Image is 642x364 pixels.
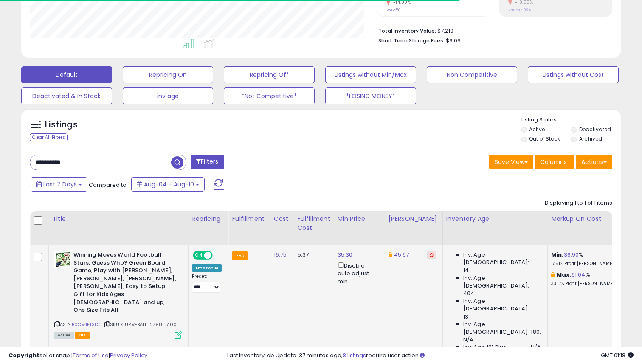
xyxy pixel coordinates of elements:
[557,271,572,279] b: Max:
[463,274,541,290] span: Inv. Age [DEMOGRAPHIC_DATA]:
[427,66,518,83] button: Non Competitive
[338,214,381,223] div: Min Price
[103,321,177,328] span: | SKU: CURVEBALL-2798-17.00
[192,264,222,272] div: Amazon AI
[521,116,621,124] p: Listing States:
[54,251,71,268] img: 51nHJmQEvaL._SL40_.jpg
[386,8,401,13] small: Prev: 50
[338,261,378,285] div: Disable auto adjust min
[54,332,74,339] span: All listings currently available for purchase on Amazon
[73,251,177,316] b: Winning Moves World Football Stars, Guess Who? Green Board Game, Play with [PERSON_NAME], [PERSON...
[508,8,531,13] small: Prev: 44.89%
[531,344,541,351] span: N/A
[551,251,564,259] b: Min:
[8,351,39,359] strong: Copyright
[548,211,628,245] th: The percentage added to the cost of goods (COGS) that forms the calculator for Min & Max prices.
[338,251,353,259] a: 35.30
[446,37,461,45] span: $9.09
[211,252,225,259] span: OFF
[378,37,445,44] b: Short Term Storage Fees:
[529,126,545,133] label: Active
[224,87,315,104] button: *Not Competitive*
[227,352,634,360] div: Last InventoryLab Update: 37 minutes ago, require user action.
[325,87,416,104] button: *LOSING MONEY*
[72,321,102,328] a: B0CV4FT3DC
[31,177,87,192] button: Last 7 Days
[232,251,248,260] small: FBA
[378,27,436,34] b: Total Inventory Value:
[298,251,327,259] div: 5.37
[389,214,439,223] div: [PERSON_NAME]
[191,155,224,169] button: Filters
[446,214,544,223] div: Inventory Age
[89,181,128,189] span: Compared to:
[572,271,586,279] a: 91.04
[54,251,182,338] div: ASIN:
[551,251,622,267] div: %
[489,155,533,169] button: Save View
[52,214,185,223] div: Title
[564,251,579,259] a: 36.90
[576,155,612,169] button: Actions
[131,177,205,192] button: Aug-04 - Aug-10
[529,135,560,142] label: Out of Stock
[110,351,147,359] a: Privacy Policy
[8,352,147,360] div: seller snap | |
[551,271,622,287] div: %
[274,214,290,223] div: Cost
[535,155,574,169] button: Columns
[45,119,78,131] h5: Listings
[540,158,567,166] span: Columns
[551,281,622,287] p: 33.17% Profit [PERSON_NAME]
[123,87,214,104] button: inv age
[463,321,541,336] span: Inv. Age [DEMOGRAPHIC_DATA]-180:
[579,135,602,142] label: Archived
[378,25,606,35] li: $7,219
[192,274,222,293] div: Preset:
[21,87,112,104] button: Deactivated & In Stock
[528,66,619,83] button: Listings without Cost
[192,214,225,223] div: Repricing
[463,344,508,351] span: Inv. Age 181 Plus:
[343,351,366,359] a: 8 listings
[73,351,109,359] a: Terms of Use
[463,336,473,344] span: N/A
[463,251,541,266] span: Inv. Age [DEMOGRAPHIC_DATA]:
[21,66,112,83] button: Default
[224,66,315,83] button: Repricing Off
[463,290,474,297] span: 404
[298,214,330,232] div: Fulfillment Cost
[463,266,469,274] span: 14
[75,332,90,339] span: FBA
[579,126,611,133] label: Deactivated
[43,180,77,189] span: Last 7 Days
[144,180,194,189] span: Aug-04 - Aug-10
[463,313,468,321] span: 13
[551,214,625,223] div: Markup on Cost
[232,214,266,223] div: Fulfillment
[463,297,541,313] span: Inv. Age [DEMOGRAPHIC_DATA]:
[30,133,68,141] div: Clear All Filters
[601,351,634,359] span: 2025-08-18 01:18 GMT
[274,251,287,259] a: 16.75
[394,251,409,259] a: 45.97
[551,261,622,267] p: 17.51% Profit [PERSON_NAME]
[194,252,204,259] span: ON
[325,66,416,83] button: Listings without Min/Max
[545,199,612,207] div: Displaying 1 to 1 of 1 items
[123,66,214,83] button: Repricing On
